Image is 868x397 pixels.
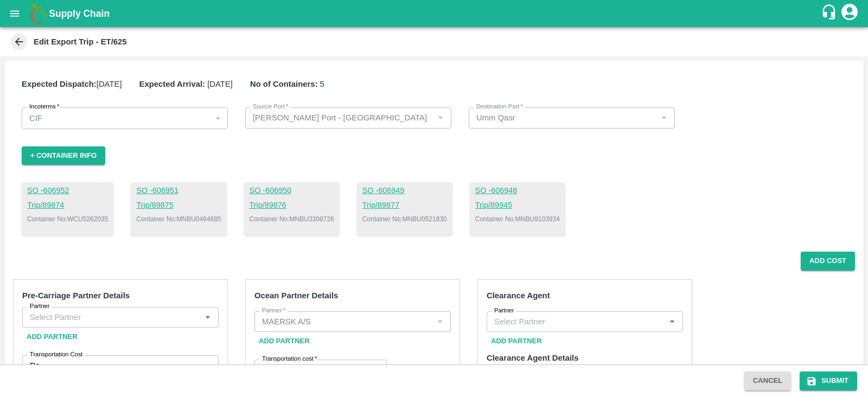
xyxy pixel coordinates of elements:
a: Supply Chain [49,6,821,21]
a: SO -606952 [27,185,108,197]
label: Partner [30,302,50,311]
strong: Clearance Agent [487,291,550,300]
button: Add Cost [801,252,855,271]
label: Source Port [253,103,288,111]
button: Add Partner [254,332,314,351]
p: Rs [262,364,272,376]
button: Add Partner [22,328,82,347]
button: Add Partner [487,332,546,351]
p: 5 [250,78,324,90]
label: Destination Port [476,103,523,111]
strong: Ocean Partner Details [254,291,338,300]
input: Select Partner [258,315,430,329]
input: Select Source port [248,111,430,125]
label: Partner [494,306,514,315]
button: open drawer [2,1,27,26]
a: Trip/89877 [362,200,447,212]
b: Expected Dispatch: [22,80,97,88]
label: Incoterms [29,103,59,111]
p: Container No: MNBU3308726 [250,214,334,224]
a: SO -606949 [362,185,447,197]
p: Container No: MNBU0464685 [136,214,221,224]
p: [DATE] [22,78,122,90]
input: Select Partner [490,315,662,329]
button: Open [665,315,679,329]
a: SO -606951 [136,185,221,197]
button: + Container Info [22,146,105,165]
input: Select Destination port [472,111,654,125]
b: Supply Chain [49,8,110,19]
b: No of Containers: [250,80,318,88]
a: SO -606950 [250,185,334,197]
p: [DATE] [139,78,233,90]
a: Trip/89876 [250,200,334,212]
label: Partner [262,306,285,315]
label: Transportation Cost [30,350,82,359]
a: Trip/89874 [27,200,108,212]
p: CIF [29,112,42,124]
div: customer-support [821,4,840,23]
label: Transportation cost [262,355,317,363]
b: Edit Export Trip - ET/625 [34,37,127,46]
p: Container No: MNBU9103934 [475,214,560,224]
img: logo [27,3,49,24]
p: Container No: WCU5262035 [27,214,108,224]
strong: Clearance Agent Details [487,354,578,362]
div: account of current user [840,2,859,25]
button: Open [201,310,215,324]
a: SO -606948 [475,185,560,197]
p: Container No: MNBU0521830 [362,214,447,224]
b: Expected Arrival: [139,80,206,88]
strong: Pre-Carriage Partner Details [22,291,130,300]
input: Select Partner [25,310,197,324]
p: Rs. [30,360,42,372]
a: Trip/89875 [136,200,221,212]
a: Trip/89945 [475,200,560,212]
button: Submit [800,372,857,390]
button: Cancel [744,372,791,390]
